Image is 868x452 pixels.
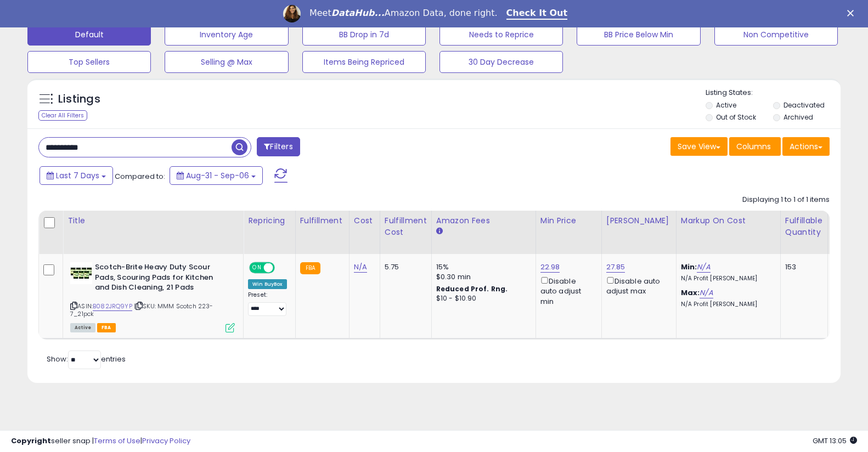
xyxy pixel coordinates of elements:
button: Filters [257,137,300,156]
div: Disable auto adjust max [606,275,668,296]
strong: Copyright [11,436,51,446]
span: All listings currently available for purchase on Amazon [70,323,95,332]
button: Aug-31 - Sep-06 [170,166,263,185]
span: Last 7 Days [56,170,99,181]
div: Win BuyBox [248,279,287,289]
i: DataHub... [331,8,385,18]
span: OFF [273,263,291,273]
div: 5.75 [385,262,423,272]
div: Fulfillable Quantity [785,215,823,238]
label: Out of Stock [716,112,756,122]
a: Check It Out [506,8,568,20]
div: Disable auto adjust min [540,275,593,307]
a: Privacy Policy [142,436,190,446]
button: Non Competitive [714,24,838,46]
div: Min Price [540,215,597,227]
button: Default [27,24,151,46]
p: N/A Profit [PERSON_NAME] [681,275,772,282]
a: B082JRQ9YP [93,302,132,311]
div: 15% [436,262,527,272]
div: Title [67,215,239,227]
button: 30 Day Decrease [439,51,563,73]
small: FBA [300,262,320,274]
div: Displaying 1 to 1 of 1 items [742,195,830,205]
span: Compared to: [115,171,165,182]
div: Cost [354,215,375,227]
div: $10 - $10.90 [436,294,527,303]
p: Listing States: [706,88,841,98]
button: Items Being Repriced [302,51,426,73]
img: Profile image for Georgie [283,5,301,22]
span: Columns [736,141,771,152]
th: The percentage added to the cost of goods (COGS) that forms the calculator for Min & Max prices. [676,211,780,254]
span: ON [250,263,264,273]
button: BB Price Below Min [577,24,700,46]
div: Amazon Fees [436,215,531,227]
button: Inventory Age [165,24,288,46]
b: Reduced Prof. Rng. [436,284,508,293]
b: Min: [681,262,697,272]
span: Show: entries [47,354,126,364]
small: Amazon Fees. [436,227,443,236]
button: Columns [729,137,781,156]
label: Deactivated [784,100,825,110]
span: FBA [97,323,116,332]
a: N/A [697,262,710,273]
div: seller snap | | [11,436,190,447]
a: N/A [700,287,713,298]
span: | SKU: MMM Scotch 223-7_21pck [70,302,213,318]
button: Top Sellers [27,51,151,73]
div: ASIN: [70,262,235,331]
div: Close [847,10,858,16]
div: Meet Amazon Data, done right. [309,8,498,19]
span: 2025-09-16 13:05 GMT [813,436,857,446]
a: N/A [354,262,367,273]
span: Aug-31 - Sep-06 [186,170,249,181]
div: 153 [785,262,819,272]
div: Markup on Cost [681,215,776,227]
div: Fulfillment [300,215,345,227]
h5: Listings [58,92,100,107]
p: N/A Profit [PERSON_NAME] [681,301,772,308]
button: Needs to Reprice [439,24,563,46]
b: Max: [681,287,700,298]
button: Actions [782,137,830,156]
div: Repricing [248,215,291,227]
img: 41VxJVF9wkL._SL40_.jpg [70,262,92,284]
div: [PERSON_NAME] [606,215,672,227]
a: 27.85 [606,262,625,273]
a: 22.98 [540,262,560,273]
b: Scotch-Brite Heavy Duty Scour Pads, Scouring Pads for Kitchen and Dish Cleaning, 21 Pads [95,262,228,296]
button: Save View [670,137,728,156]
label: Active [716,100,736,110]
button: BB Drop in 7d [302,24,426,46]
div: Clear All Filters [38,110,87,121]
a: Terms of Use [94,436,140,446]
label: Archived [784,112,813,122]
div: $0.30 min [436,272,527,282]
button: Last 7 Days [40,166,113,185]
div: Preset: [248,291,287,316]
button: Selling @ Max [165,51,288,73]
div: Fulfillment Cost [385,215,427,238]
